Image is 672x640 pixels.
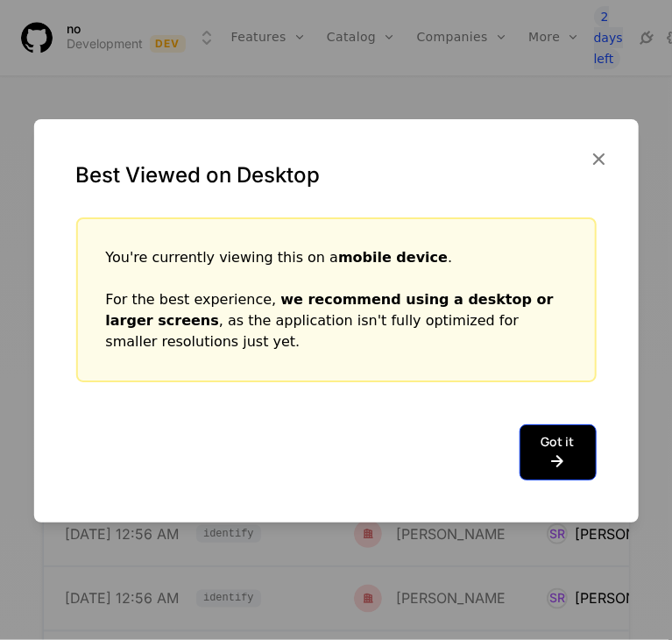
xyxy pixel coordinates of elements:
[105,291,553,329] strong: we recommend using a desktop or larger screens
[541,451,575,472] i: arrow-right
[520,424,597,480] button: Got it
[75,161,596,189] div: Best Viewed on Desktop
[338,249,448,266] strong: mobile device
[105,247,566,352] div: You're currently viewing this on a . For the best experience, , as the application isn't fully op...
